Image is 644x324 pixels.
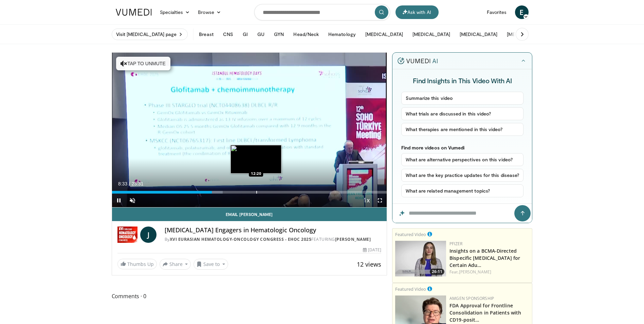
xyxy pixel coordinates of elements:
button: [MEDICAL_DATA] [361,28,407,41]
span: / [129,181,130,186]
a: Visit [MEDICAL_DATA] page [112,29,188,40]
button: What are the key practice updates for this disease? [401,169,524,182]
h4: [MEDICAL_DATA] Engagers in Hematologic Oncology [165,227,381,234]
div: Progress Bar [112,191,387,194]
input: Question for the AI [392,204,532,223]
button: Head/Neck [289,28,323,41]
button: Summarize this video [401,92,524,105]
a: XVI Eurasian Hematology-Oncology Congress - EHOC 2025 [170,236,312,242]
button: Share [160,259,191,270]
span: 23:31 [131,181,143,186]
a: Specialties [156,5,194,19]
span: 26:11 [430,269,444,275]
a: 26:11 [395,241,446,276]
span: Comments 0 [112,292,387,301]
img: vumedi-ai-logo.v2.svg [398,57,438,64]
button: GU [253,28,269,41]
video-js: Video Player [112,53,387,208]
button: [MEDICAL_DATA] [456,28,501,41]
a: Favorites [483,5,511,19]
img: 47002229-4e06-4d71-896d-0ff488e1cb94.png.150x105_q85_crop-smart_upscale.jpg [395,241,446,276]
img: image.jpeg [231,145,281,174]
button: What trials are discussed in this video? [401,107,524,120]
span: 8:33 [118,181,127,186]
a: Pfizer [449,241,462,247]
div: [DATE] [363,247,381,253]
button: Pause [112,194,126,207]
a: J [140,227,157,243]
p: Find more videos on Vumedi [401,145,524,150]
button: GI [239,28,252,41]
button: Fullscreen [373,194,387,207]
button: Playback Rate [360,194,373,207]
a: E [515,5,529,19]
button: CNS [219,28,237,41]
button: [MEDICAL_DATA] [503,28,549,41]
button: What are related management topics? [401,184,524,197]
small: Featured Video [395,231,426,237]
img: XVI Eurasian Hematology-Oncology Congress - EHOC 2025 [117,227,137,243]
span: 12 views [357,260,381,268]
h4: Find Insights in This Video With AI [401,76,524,85]
div: By FEATURING [165,236,381,242]
a: Thumbs Up [117,259,157,269]
button: Save to [194,259,228,270]
button: Breast [195,28,217,41]
input: Search topics, interventions [254,4,390,20]
button: [MEDICAL_DATA] [408,28,454,41]
a: Browse [194,5,225,19]
a: Amgen Sponsorship [449,295,494,301]
a: [PERSON_NAME] [335,236,371,242]
a: [PERSON_NAME] [459,269,491,275]
a: FDA Approval for Frontline Consolidation in Patients with CD19-posit… [449,302,521,323]
button: Unmute [126,194,139,207]
button: Hematology [324,28,360,41]
a: Insights on a BCMA-Directed Bispecific [MEDICAL_DATA] for Certain Adu… [449,248,520,268]
button: GYN [270,28,288,41]
small: Featured Video [395,286,426,292]
button: What are alternative perspectives on this video? [401,153,524,166]
img: VuMedi Logo [116,9,152,16]
a: Email [PERSON_NAME] [112,208,387,221]
button: What therapies are mentioned in this video? [401,123,524,136]
button: Ask with AI [395,5,439,19]
div: Feat. [449,269,529,275]
button: Tap to unmute [116,57,170,70]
